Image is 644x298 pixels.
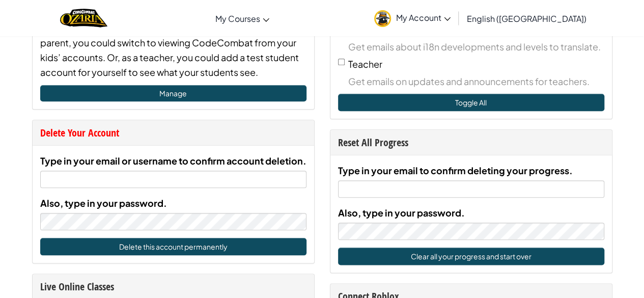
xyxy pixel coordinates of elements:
span: Get emails on updates and announcements for teachers. [348,74,604,89]
button: Toggle All [338,94,604,111]
a: English ([GEOGRAPHIC_DATA]) [462,5,592,32]
a: My Account [369,2,456,34]
label: Also, type in your password. [40,196,167,210]
span: Get emails about i18n developments and levels to translate. [348,39,604,54]
div: Delete Your Account [40,125,306,140]
div: Reset All Progress [338,135,604,150]
a: Ozaria by CodeCombat logo [60,8,107,29]
label: Type in your email to confirm deleting your progress. [338,163,573,178]
label: Also, type in your password. [338,205,465,220]
img: avatar [374,10,391,27]
button: Clear all your progress and start over [338,248,604,265]
a: Manage [40,85,306,101]
div: Add connections between different CodeCombat accounts to be able to quickly switch between them. ... [40,6,306,79]
span: Teacher [348,58,382,70]
label: Type in your email or username to confirm account deletion. [40,153,306,168]
span: English ([GEOGRAPHIC_DATA]) [467,13,586,24]
img: Home [60,8,107,29]
button: Delete this account permanently [40,238,306,255]
a: My Courses [210,5,274,32]
div: Live Online Classes [40,279,306,294]
span: My Account [396,12,451,23]
span: My Courses [215,13,260,24]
